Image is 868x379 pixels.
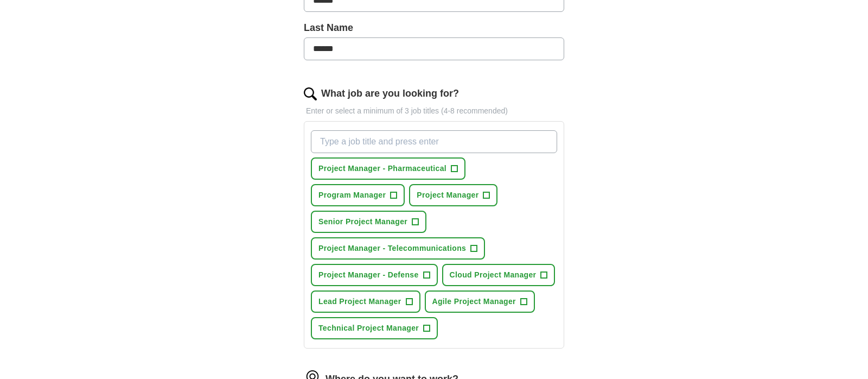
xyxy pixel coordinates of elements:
button: Program Manager [311,184,405,206]
input: Type a job title and press enter [311,130,557,153]
span: Project Manager [417,189,478,201]
span: Project Manager - Pharmaceutical [318,163,446,174]
label: Last Name [304,21,564,35]
span: Cloud Project Manager [450,269,537,281]
span: Agile Project Manager [432,296,516,307]
span: Program Manager [318,189,386,201]
span: Technical Project Manager [318,323,419,334]
span: Project Manager - Defense [318,269,419,281]
button: Project Manager - Pharmaceutical [311,157,465,180]
button: Cloud Project Manager [442,264,556,286]
button: Lead Project Manager [311,290,420,313]
button: Project Manager - Telecommunications [311,237,485,260]
button: Project Manager [409,184,497,206]
button: Agile Project Manager [425,290,535,313]
button: Senior Project Manager [311,211,426,233]
p: Enter or select a minimum of 3 job titles (4-8 recommended) [304,105,564,117]
label: What job are you looking for? [321,86,459,101]
button: Technical Project Manager [311,317,438,339]
img: search.png [304,87,317,100]
button: Project Manager - Defense [311,264,438,286]
span: Senior Project Manager [318,216,407,228]
span: Project Manager - Telecommunications [318,243,466,254]
span: Lead Project Manager [318,296,401,307]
